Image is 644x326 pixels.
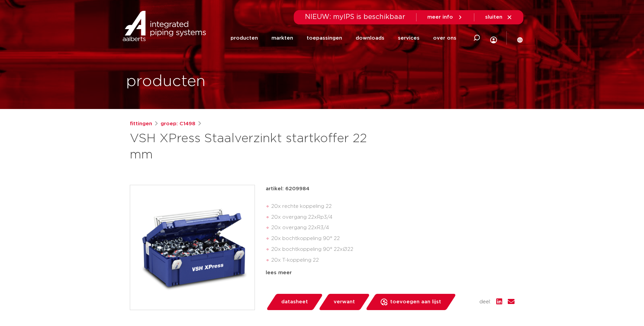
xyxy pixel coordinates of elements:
[427,15,453,20] span: meer info
[433,24,456,52] a: over ons
[130,185,255,310] img: Product Image for VSH XPress Staalverzinkt startkoffer 22 mm
[130,120,152,128] a: fittingen
[271,212,515,223] li: 20x overgang 22xRp3/4
[390,297,441,307] span: toevoegen aan lijst
[271,24,293,52] a: markten
[281,297,308,307] span: datasheet
[356,24,384,52] a: downloads
[318,294,370,310] a: verwant
[271,244,515,255] li: 20x bochtkoppeling 90° 22xØ22
[305,14,405,20] span: NIEUW: myIPS is beschikbaar
[307,24,342,52] a: toepassingen
[130,131,384,163] h1: VSH XPress Staalverzinkt startkoffer 22 mm
[231,24,456,52] nav: Menu
[161,120,195,128] a: groep: C1498
[266,185,309,193] p: artikel: 6209984
[271,255,515,266] li: 20x T-koppeling 22
[266,294,323,310] a: datasheet
[427,14,463,20] a: meer info
[271,201,515,212] li: 20x rechte koppeling 22
[271,233,515,244] li: 20x bochtkoppeling 90° 22
[485,14,512,20] a: sluiten
[485,15,502,20] span: sluiten
[231,24,258,52] a: producten
[266,269,515,277] div: lees meer
[334,297,355,307] span: verwant
[271,222,515,233] li: 20x overgang 22xR3/4
[490,22,497,54] div: my IPS
[126,71,206,92] h1: producten
[398,24,420,52] a: services
[479,298,491,306] span: deel:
